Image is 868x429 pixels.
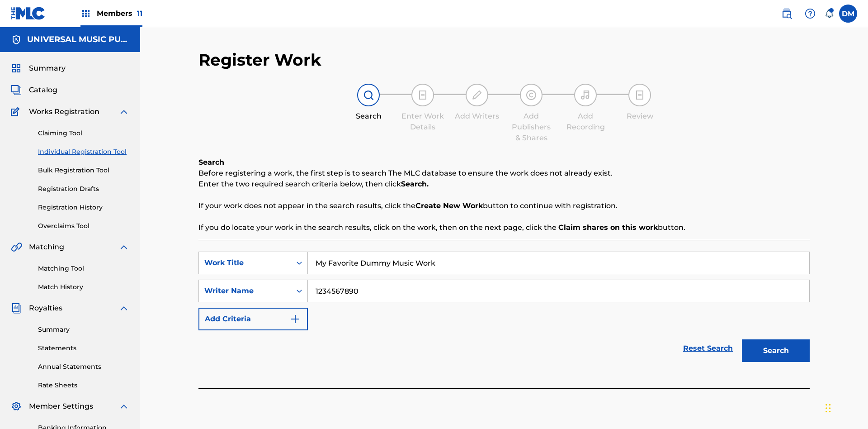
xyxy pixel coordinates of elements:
[11,7,46,20] img: MLC Logo
[823,386,868,429] iframe: Chat Widget
[826,395,831,422] div: Drag
[29,242,64,253] span: Matching
[778,5,796,23] a: Public Search
[38,129,129,138] a: Claiming Tool
[198,50,321,70] h2: Register Work
[80,8,91,19] img: Top Rightsholders
[454,111,500,122] div: Add Writers
[558,223,658,232] strong: Claim shares on this work
[11,34,22,45] img: Accounts
[198,179,810,190] p: Enter the two required search criteria below, then click
[204,257,286,268] div: Work Title
[580,90,591,100] img: step indicator icon for Add Recording
[417,90,428,100] img: step indicator icon for Enter Work Details
[11,242,22,253] img: Matching
[346,111,391,122] div: Search
[38,203,129,212] a: Registration History
[38,147,129,157] a: Individual Registration Tool
[38,325,129,334] a: Summary
[526,90,537,100] img: step indicator icon for Add Publishers & Shares
[38,282,129,292] a: Match History
[825,9,834,18] div: Notifications
[29,63,66,74] span: Summary
[11,401,22,412] img: Member Settings
[11,85,22,95] img: Catalog
[401,180,429,188] strong: Search.
[290,314,301,324] img: 9d2ae6d4665cec9f34b9.svg
[509,111,554,143] div: Add Publishers & Shares
[198,200,810,211] p: If your work does not appear in the search results, click the button to continue with registration.
[38,343,129,353] a: Statements
[38,221,129,231] a: Overclaims Tool
[118,303,129,314] img: expand
[742,339,810,362] button: Search
[38,264,129,273] a: Matching Tool
[38,362,129,372] a: Annual Statements
[29,106,99,117] span: Works Registration
[363,90,374,100] img: step indicator icon for Search
[204,286,286,296] div: Writer Name
[805,8,816,19] img: help
[617,111,662,122] div: Review
[781,8,792,19] img: search
[11,85,57,95] a: CatalogCatalog
[29,85,57,95] span: Catalog
[839,5,857,23] div: User Menu
[137,9,142,18] span: 11
[11,63,22,74] img: Summary
[29,401,93,412] span: Member Settings
[38,381,129,390] a: Rate Sheets
[97,8,142,19] span: Members
[118,242,129,253] img: expand
[118,106,129,117] img: expand
[198,222,810,233] p: If you do locate your work in the search results, click on the work, then on the next page, click...
[679,338,737,358] a: Reset Search
[11,106,23,117] img: Works Registration
[198,158,224,167] b: Search
[415,201,483,210] strong: Create New Work
[198,168,810,179] p: Before registering a work, the first step is to search The MLC database to ensure the work does n...
[11,303,22,314] img: Royalties
[198,308,308,330] button: Add Criteria
[563,111,608,133] div: Add Recording
[27,34,129,45] h5: UNIVERSAL MUSIC PUB GROUP
[634,90,645,100] img: step indicator icon for Review
[400,111,445,133] div: Enter Work Details
[38,184,129,194] a: Registration Drafts
[118,401,129,412] img: expand
[38,166,129,175] a: Bulk Registration Tool
[11,63,66,74] a: SummarySummary
[801,5,819,23] div: Help
[29,303,62,314] span: Royalties
[472,90,482,100] img: step indicator icon for Add Writers
[198,252,810,367] form: Search Form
